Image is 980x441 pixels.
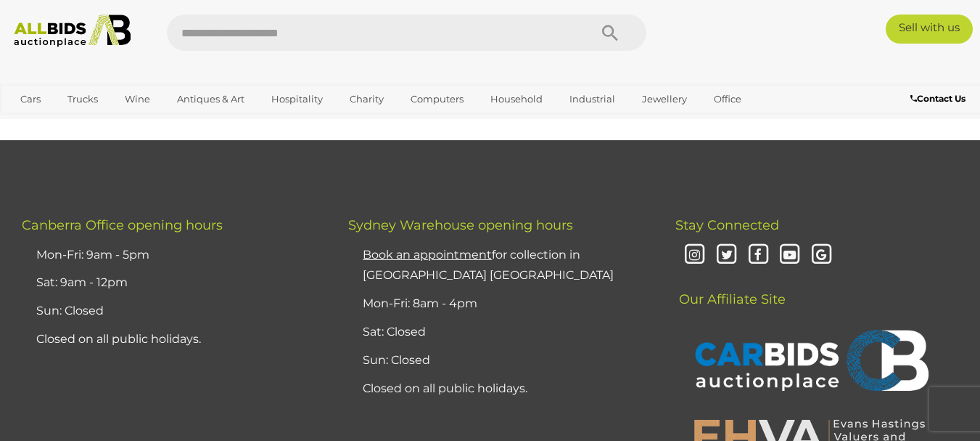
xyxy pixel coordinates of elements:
a: Trucks [58,87,107,111]
a: Hospitality [262,87,332,111]
a: Cars [11,87,50,111]
u: Book an appointment [363,248,492,262]
li: Sat: Closed [359,318,638,347]
a: [GEOGRAPHIC_DATA] [67,111,189,135]
a: Antiques & Art [168,87,254,111]
a: Book an appointmentfor collection in [GEOGRAPHIC_DATA] [GEOGRAPHIC_DATA] [363,248,614,283]
img: Allbids.com.au [7,15,138,47]
a: Office [704,87,751,111]
li: Sun: Closed [359,347,638,375]
li: Mon-Fri: 8am - 4pm [359,290,638,318]
i: Instagram [683,243,708,268]
a: Charity [340,87,393,111]
i: Google [809,243,834,268]
span: Our Affiliate Site [675,270,786,307]
li: Sun: Closed [33,297,312,325]
i: Twitter [714,243,739,268]
span: Canberra Office opening hours [22,217,223,233]
img: CARBIDS Auctionplace [686,315,933,410]
i: Youtube [778,243,803,268]
li: Closed on all public holidays. [33,325,312,354]
span: Sydney Warehouse opening hours [348,217,573,233]
a: Household [481,87,552,111]
li: Closed on all public holidays. [359,375,638,403]
i: Facebook [746,243,771,268]
a: Industrial [560,87,625,111]
a: Computers [401,87,473,111]
span: Stay Connected [675,217,779,233]
a: Jewellery [633,87,696,111]
a: Contact Us [910,91,969,107]
b: Contact Us [910,93,965,104]
li: Mon-Fri: 9am - 5pm [33,241,312,270]
a: Sell with us [886,15,973,44]
button: Search [574,15,646,51]
a: Sports [11,111,59,135]
a: Wine [115,87,160,111]
li: Sat: 9am - 12pm [33,269,312,297]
